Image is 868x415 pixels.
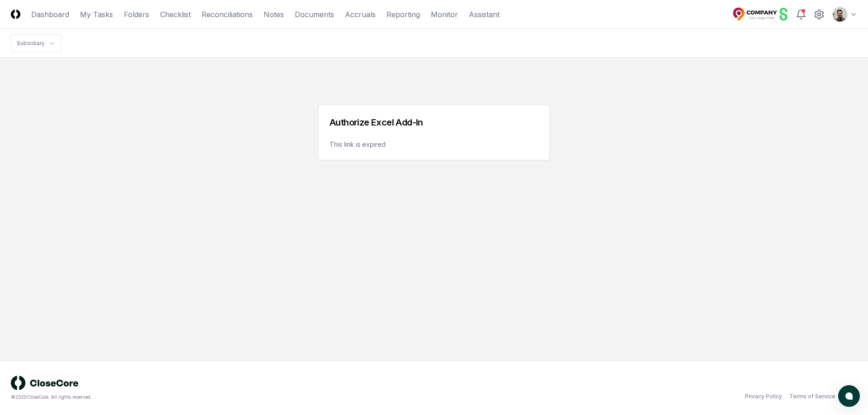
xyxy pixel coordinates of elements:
div: Authorize Excel Add-In [330,116,538,129]
a: Dashboard [31,9,69,20]
a: Assistant [469,9,500,20]
img: logo [11,376,79,390]
a: Reconciliations [202,9,253,20]
a: Terms of Service [789,392,835,401]
a: Privacy Policy [745,392,782,401]
a: My Tasks [80,9,113,20]
img: Sage Intacct Demo logo [732,7,788,22]
a: Reporting [387,9,420,20]
button: atlas-launcher [838,385,860,407]
p: This link is expired [330,140,538,149]
a: Notes [264,9,284,20]
a: Documents [295,9,334,20]
img: Logo [11,9,20,19]
a: Accruals [345,9,376,20]
div: Subsidiary [17,39,45,47]
a: Folders [124,9,149,20]
a: Checklist [160,9,191,20]
img: d09822cc-9b6d-4858-8d66-9570c114c672_eec49429-a748-49a0-a6ec-c7bd01c6482e.png [833,7,847,22]
div: © 2025 CloseCore. All rights reserved. [11,394,434,401]
nav: breadcrumb [11,34,61,52]
a: Monitor [431,9,458,20]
